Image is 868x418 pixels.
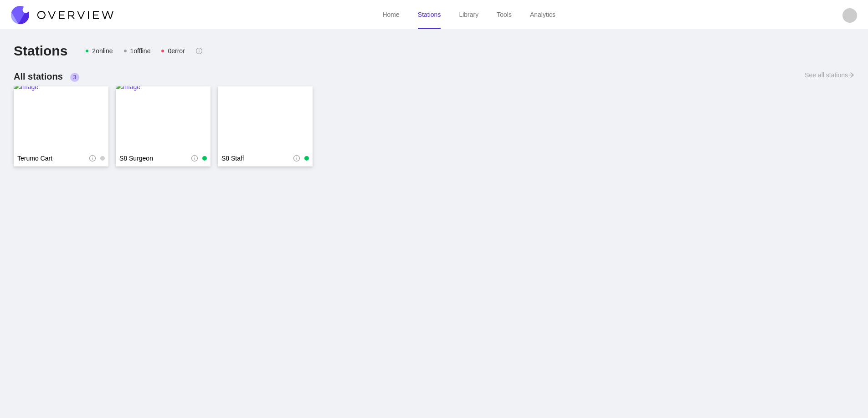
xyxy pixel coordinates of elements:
[130,46,151,56] div: 1 offline
[116,86,211,150] a: image
[848,72,854,78] span: arrow-right
[89,155,96,161] span: info-circle
[73,74,76,81] span: 3
[92,46,113,56] div: 2 online
[70,73,79,82] sup: 3
[14,70,79,83] h3: All stations
[14,86,108,150] a: image
[418,11,441,18] a: Stations
[11,6,113,24] img: Overview
[382,11,399,18] a: Home
[17,154,89,163] a: Terumo Cart
[196,48,202,54] span: info-circle
[530,11,555,18] a: Analytics
[168,46,185,56] div: 0 error
[221,154,293,163] a: S8 Staff
[116,82,211,155] img: image
[293,155,300,161] span: info-circle
[119,154,191,163] a: S8 Surgeon
[805,70,854,86] a: See all stationsarrow-right
[459,11,478,18] a: Library
[218,82,313,155] img: image
[14,43,67,59] h2: Stations
[191,155,198,161] span: info-circle
[218,86,313,150] a: image
[497,11,512,18] a: Tools
[14,82,108,155] img: image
